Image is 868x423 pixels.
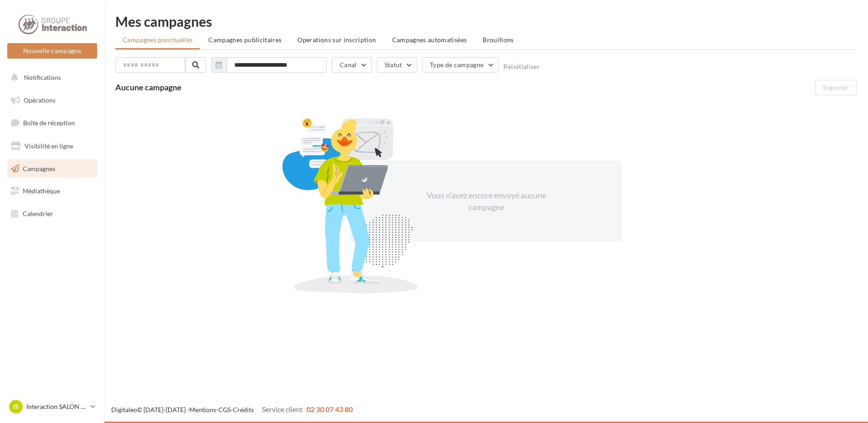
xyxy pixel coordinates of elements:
span: Médiathèque [23,187,60,195]
p: Interaction SALON DE PROVENCE [26,402,87,411]
div: Mes campagnes [115,15,857,28]
span: Operations sur inscription [297,36,376,44]
button: Notifications [5,68,95,87]
span: Visibilité en ligne [25,142,73,150]
span: Campagnes [23,164,55,172]
button: Exporter [815,80,857,95]
button: Réinitialiser [503,63,540,70]
span: Notifications [24,74,61,81]
span: Brouillons [483,36,514,44]
span: Service client [262,405,303,413]
a: Crédits [233,406,254,413]
button: Canal [332,57,372,73]
span: IS [13,402,19,411]
a: Opérations [5,91,99,110]
a: Visibilité en ligne [5,137,99,156]
button: Type de campagne [422,57,499,73]
a: Mentions [189,406,216,413]
span: Calendrier [23,210,53,217]
span: 02 30 07 43 80 [306,405,353,413]
button: Statut [377,57,417,73]
span: Boîte de réception [23,119,75,127]
span: Campagnes automatisées [392,36,467,44]
span: Aucune campagne [115,82,182,92]
a: IS Interaction SALON DE PROVENCE [7,398,97,415]
button: Nouvelle campagne [7,43,97,59]
a: Médiathèque [5,182,99,201]
a: CGS [218,406,231,413]
a: Digitaleo [111,406,137,413]
span: © [DATE]-[DATE] - - - [111,406,353,413]
span: Opérations [24,96,55,104]
div: Vous n'avez encore envoyé aucune campagne [408,190,564,213]
a: Boîte de réception [5,113,99,133]
span: Campagnes publicitaires [208,36,281,44]
a: Campagnes [5,159,99,178]
a: Calendrier [5,204,99,223]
